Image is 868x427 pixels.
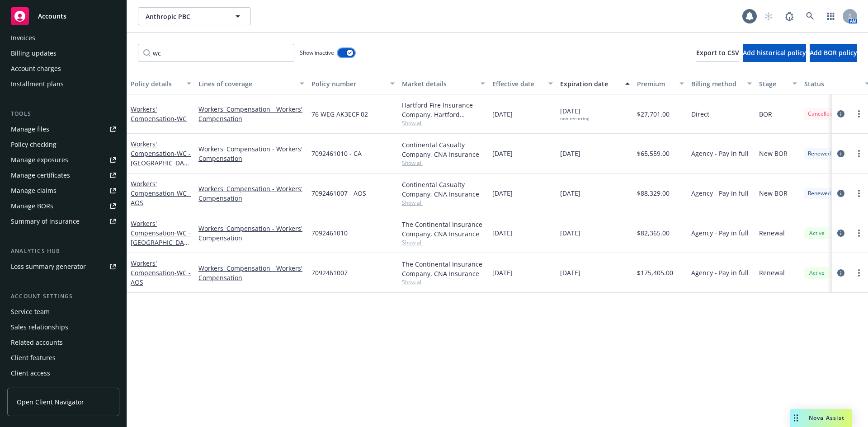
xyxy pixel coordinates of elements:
[743,48,806,57] span: Add historical policy
[696,44,739,62] button: Export to CSV
[755,73,801,94] button: Stage
[11,77,64,91] div: Installment plans
[131,79,181,89] div: Policy details
[759,149,788,158] span: New BOR
[691,109,709,119] span: Direct
[560,268,580,277] span: [DATE]
[402,180,485,199] div: Continental Casualty Company, CNA Insurance
[402,119,485,127] span: Show all
[38,13,66,20] span: Accounts
[743,44,806,62] button: Add historical policy
[492,188,513,198] span: [DATE]
[822,7,840,25] a: Switch app
[560,228,580,238] span: [DATE]
[804,79,859,89] div: Status
[790,409,852,427] button: Nova Assist
[7,153,119,167] a: Manage exposures
[195,73,308,94] button: Lines of coverage
[7,351,119,365] a: Client features
[560,79,620,89] div: Expiration date
[402,140,485,159] div: Continental Casualty Company, CNA Insurance
[7,214,119,229] a: Summary of insurance
[854,267,864,278] a: more
[489,73,557,94] button: Effective date
[11,122,49,136] div: Manage files
[138,7,251,25] button: Anthropic PBC
[492,149,513,158] span: [DATE]
[311,79,385,89] div: Policy number
[492,109,513,119] span: [DATE]
[835,188,846,199] a: circleInformation
[691,79,742,89] div: Billing method
[808,110,833,118] span: Cancelled
[808,150,831,158] span: Renewed
[557,73,633,94] button: Expiration date
[11,46,57,61] div: Billing updates
[402,159,485,167] span: Show all
[810,48,857,57] span: Add BOR policy
[835,148,846,159] a: circleInformation
[7,320,119,334] a: Sales relationships
[810,44,857,62] button: Add BOR policy
[759,7,778,25] a: Start snowing
[11,305,50,319] div: Service team
[560,149,580,158] span: [DATE]
[7,109,119,118] div: Tools
[311,268,348,277] span: 7092461007
[759,109,772,119] span: BOR
[637,149,670,158] span: $65,559.00
[759,188,788,198] span: New BOR
[492,268,513,277] span: [DATE]
[808,229,826,237] span: Active
[854,228,864,239] a: more
[637,79,674,89] div: Premium
[7,31,119,45] a: Invoices
[11,61,61,76] div: Account charges
[835,108,846,119] a: circleInformation
[11,168,70,183] div: Manage certificates
[198,79,294,89] div: Lines of coverage
[7,61,119,76] a: Account charges
[402,79,475,89] div: Market details
[7,292,119,301] div: Account settings
[11,199,53,213] div: Manage BORs
[492,228,513,238] span: [DATE]
[691,228,749,238] span: Agency - Pay in full
[560,116,589,122] div: non-recurring
[7,366,119,380] a: Client access
[808,269,826,277] span: Active
[759,228,785,238] span: Renewal
[560,106,589,122] span: [DATE]
[7,305,119,319] a: Service team
[11,259,86,274] div: Loss summary generator
[402,100,485,119] div: Hartford Fire Insurance Company, Hartford Insurance Group
[127,73,195,94] button: Policy details
[492,79,543,89] div: Effective date
[7,259,119,274] a: Loss summary generator
[637,109,670,119] span: $27,701.00
[198,263,304,282] a: Workers' Compensation - Workers' Compensation
[7,137,119,152] a: Policy checking
[311,149,362,158] span: 7092461010 - CA
[7,199,119,213] a: Manage BORs
[11,137,57,152] div: Policy checking
[790,409,802,427] div: Drag to move
[146,12,224,21] span: Anthropic PBC
[835,267,846,278] a: circleInformation
[801,7,819,25] a: Search
[11,214,80,229] div: Summary of insurance
[17,397,84,407] span: Open Client Navigator
[835,228,846,239] a: circleInformation
[11,335,63,350] div: Related accounts
[198,144,304,163] a: Workers' Compensation - Workers' Compensation
[780,7,798,25] a: Report a Bug
[633,73,688,94] button: Premium
[11,31,35,45] div: Invoices
[7,46,119,61] a: Billing updates
[688,73,755,94] button: Billing method
[7,77,119,91] a: Installment plans
[11,320,68,334] div: Sales relationships
[198,184,304,203] a: Workers' Compensation - Workers' Compensation
[11,183,57,198] div: Manage claims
